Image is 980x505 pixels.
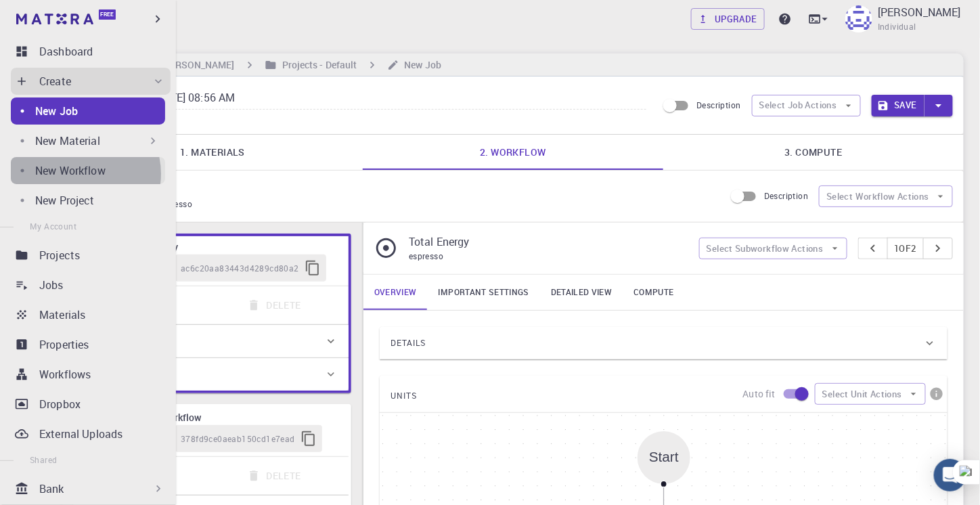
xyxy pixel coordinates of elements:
[845,5,872,32] img: Nupur Gupta
[39,247,80,263] p: Projects
[380,327,948,359] div: Details
[158,198,198,209] span: espresso
[699,238,847,259] button: Select Subworkflow Actions
[638,431,690,484] div: Start
[858,238,954,259] div: pager
[887,238,925,259] button: 1of2
[764,190,808,201] span: Description
[878,20,916,34] span: Individual
[39,336,89,353] p: Properties
[926,383,948,405] button: info
[11,271,171,299] a: Jobs
[934,459,966,491] div: Open Intercom Messenger
[11,242,171,269] a: Projects
[691,8,765,30] a: Upgrade
[11,331,171,358] a: Properties
[878,4,961,20] p: [PERSON_NAME]
[181,433,295,446] span: 378fd9ce0aeab150cd1e7ead
[11,38,171,65] a: Dashboard
[391,385,417,407] span: UNITS
[11,361,171,388] a: Workflows
[155,58,234,72] h6: [PERSON_NAME]
[11,301,171,328] a: Materials
[11,391,171,418] a: Dropbox
[363,135,663,170] a: 2. Workflow
[35,162,106,179] p: New Workflow
[391,332,426,354] span: Details
[39,481,64,497] p: Bank
[743,387,776,401] p: Auto fit
[11,475,171,502] div: Bank
[39,73,71,89] p: Create
[39,307,85,323] p: Materials
[696,100,740,110] span: Description
[27,9,76,22] span: Support
[11,157,165,184] a: New Workflow
[11,420,171,447] a: External Uploads
[409,234,688,250] p: Total Energy
[39,277,64,293] p: Jobs
[428,275,540,310] a: Important settings
[181,262,299,276] span: ac6c20aa83443d4289cd80a2
[39,396,81,412] p: Dropbox
[11,187,165,214] a: New Project
[11,97,165,125] a: New Job
[35,133,100,149] p: New Material
[76,325,349,357] div: Overview
[16,14,93,24] img: logo
[30,454,57,465] span: Shared
[39,426,122,442] p: External Uploads
[30,221,76,232] span: My Account
[108,181,714,198] p: Total Energy
[399,58,442,72] h6: New Job
[623,275,684,310] a: Compute
[540,275,623,310] a: Detailed view
[649,449,679,465] div: Start
[663,135,964,170] a: 3. Compute
[11,68,171,95] div: Create
[872,95,925,116] button: Save
[409,250,443,261] span: espresso
[125,240,338,255] h6: Total Energy
[62,135,363,170] a: 1. Materials
[39,366,91,382] p: Workflows
[39,43,93,60] p: Dashboard
[277,58,357,72] h6: Projects - Default
[815,383,926,405] button: Select Unit Actions
[363,275,428,310] a: Overview
[68,58,444,72] nav: breadcrumb
[752,95,861,116] button: Select Job Actions
[35,103,78,119] p: New Job
[125,410,338,425] h6: New Subworkflow
[35,192,95,208] p: New Project
[819,185,953,207] button: Select Workflow Actions
[11,127,165,154] div: New Material
[76,358,349,391] div: Units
